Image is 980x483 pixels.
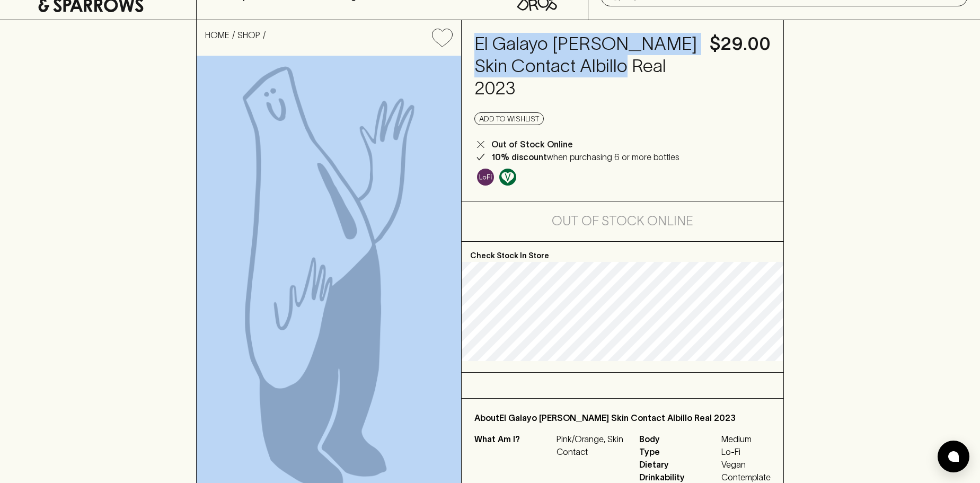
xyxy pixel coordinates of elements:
[497,166,519,188] a: Made without the use of any animal products.
[721,458,771,471] span: Vegan
[491,151,679,163] p: when purchasing 6 or more bottles
[491,138,573,151] p: Out of Stock Online
[721,433,771,445] span: Medium
[474,33,697,100] h4: El Galayo [PERSON_NAME] Skin Contact Albillo Real 2023
[477,169,494,186] img: Lo-Fi
[710,33,771,55] h4: $29.00
[639,458,719,471] span: Dietary
[428,24,457,51] button: Add to wishlist
[721,445,771,458] span: Lo-Fi
[474,166,497,188] a: Some may call it natural, others minimum intervention, either way, it’s hands off & maybe even a ...
[462,242,783,262] p: Check Stock In Store
[491,152,547,162] b: 10% discount
[474,112,544,125] button: Add to wishlist
[639,445,719,458] span: Type
[557,433,626,458] p: Pink/Orange, Skin Contact
[948,451,959,462] img: bubble-icon
[474,433,554,458] p: What Am I?
[639,433,719,445] span: Body
[474,411,771,424] p: About El Galayo [PERSON_NAME] Skin Contact Albillo Real 2023
[205,30,229,40] a: HOME
[499,169,516,186] img: Vegan
[552,213,693,230] h5: Out of Stock Online
[237,30,260,40] a: SHOP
